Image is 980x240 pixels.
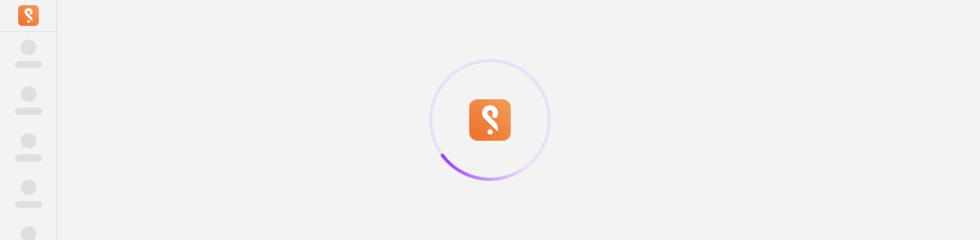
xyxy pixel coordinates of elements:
span: ‌ [21,180,36,195]
span: ‌ [15,201,42,208]
span: ‌ [15,108,42,115]
span: ‌ [15,61,42,68]
span: ‌ [15,154,42,162]
span: ‌ [21,40,36,55]
span: ‌ [21,86,36,102]
span: ‌ [21,133,36,149]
